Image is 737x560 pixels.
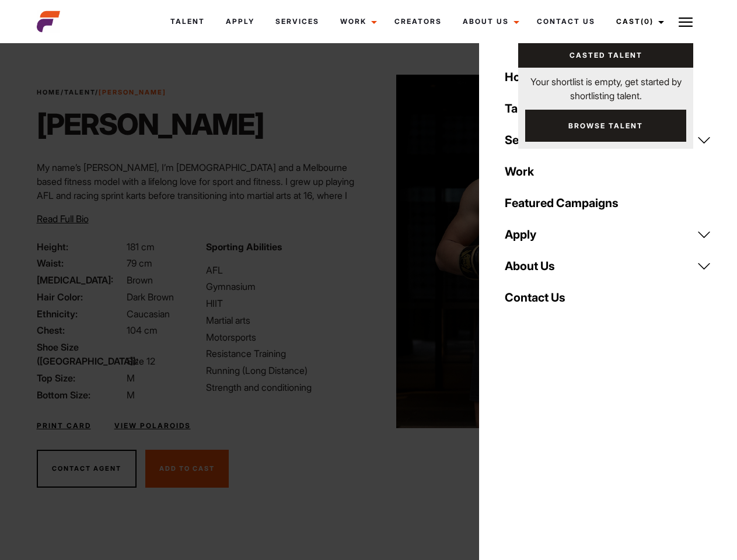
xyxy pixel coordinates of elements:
[160,6,215,37] a: Talent
[526,6,606,37] a: Contact Us
[145,450,229,488] button: Add To Cast
[99,88,166,96] strong: [PERSON_NAME]
[518,68,693,103] p: Your shortlist is empty, get started by shortlisting talent.
[206,330,361,344] li: Motorsports
[37,450,137,488] button: Contact Agent
[518,43,693,68] a: Casted Talent
[127,389,135,401] span: M
[37,87,166,97] span: / /
[498,250,718,282] a: About Us
[641,17,654,26] span: (0)
[37,323,124,337] span: Chest:
[498,187,718,219] a: Featured Campaigns
[37,240,124,254] span: Height:
[498,282,718,313] a: Contact Us
[37,256,124,270] span: Waist:
[206,279,361,293] li: Gymnasium
[206,313,361,327] li: Martial arts
[498,124,718,156] a: Services
[206,363,361,377] li: Running (Long Distance)
[206,346,361,360] li: Resistance Training
[498,93,718,124] a: Talent
[206,380,361,394] li: Strength and conditioning
[498,219,718,250] a: Apply
[498,156,718,187] a: Work
[37,421,91,431] a: Print Card
[679,15,693,29] img: Burger icon
[265,6,330,37] a: Services
[384,6,452,37] a: Creators
[127,355,155,367] span: Size 12
[525,110,686,142] a: Browse Talent
[452,6,526,37] a: About Us
[127,241,155,253] span: 181 cm
[127,274,153,286] span: Brown
[215,6,265,37] a: Apply
[498,61,718,93] a: Home
[127,291,174,303] span: Dark Brown
[114,421,191,431] a: View Polaroids
[64,88,95,96] a: Talent
[206,241,282,253] strong: Sporting Abilities
[330,6,384,37] a: Work
[37,307,124,321] span: Ethnicity:
[37,340,124,368] span: Shoe Size ([GEOGRAPHIC_DATA]):
[206,263,361,277] li: AFL
[37,160,362,286] p: My name’s [PERSON_NAME], I’m [DEMOGRAPHIC_DATA] and a Melbourne based fitness model with a lifelo...
[159,464,215,473] span: Add To Cast
[606,6,671,37] a: Cast(0)
[37,273,124,287] span: [MEDICAL_DATA]:
[37,213,89,225] span: Read Full Bio
[37,371,124,385] span: Top Size:
[206,296,361,310] li: HIIT
[127,308,170,320] span: Caucasian
[127,372,135,384] span: M
[37,10,60,33] img: cropped-aefm-brand-fav-22-square.png
[37,388,124,402] span: Bottom Size:
[37,290,124,304] span: Hair Color:
[37,212,89,226] button: Read Full Bio
[127,324,158,336] span: 104 cm
[127,257,152,269] span: 79 cm
[37,107,264,142] h1: [PERSON_NAME]
[37,88,61,96] a: Home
